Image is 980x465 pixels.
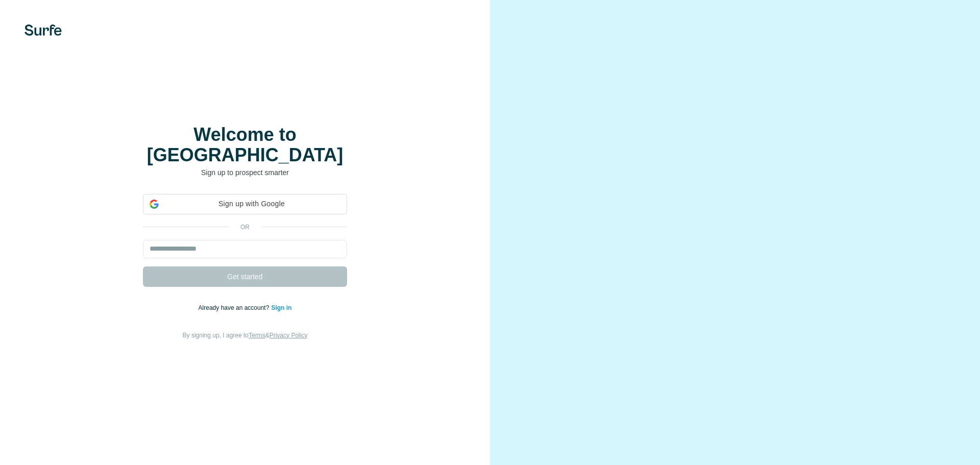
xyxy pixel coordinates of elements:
a: Terms [249,332,265,339]
span: By signing up, I agree to & [183,332,308,339]
a: Sign in [271,304,291,311]
a: Privacy Policy [269,332,308,339]
p: or [229,223,261,232]
span: Sign up with Google [163,199,340,209]
div: Sign up with Google [143,194,347,214]
img: Surfe's logo [24,25,62,36]
span: Already have an account? [199,304,272,311]
h1: Welcome to [GEOGRAPHIC_DATA] [143,125,347,165]
p: Sign up to prospect smarter [143,167,347,178]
